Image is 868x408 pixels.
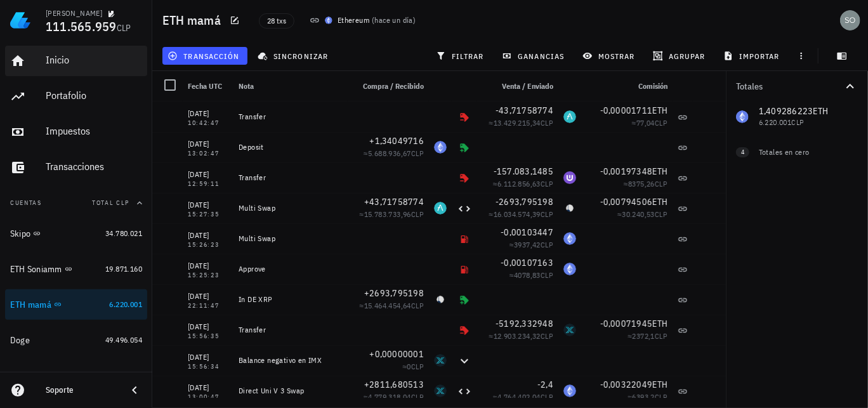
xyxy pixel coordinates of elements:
span: Nota [239,81,254,91]
span: ETH [652,166,667,177]
div: Ethereum [338,14,369,27]
span: ≈ [360,209,424,219]
div: [DATE] [188,229,228,242]
div: 10:42:47 [188,120,228,126]
div: AAVE-icon [563,110,576,123]
div: [DATE] [188,199,228,211]
span: CLP [655,331,667,341]
span: 34.780.021 [105,228,142,238]
div: Transacciones [46,161,142,173]
span: ≈ [617,209,667,219]
button: Totales [726,71,868,102]
span: 3937,42 [514,240,541,249]
span: CLP [541,118,553,128]
div: In DE XRP [239,294,343,305]
span: +0,00000001 [369,348,424,360]
div: Approve [239,264,343,274]
a: Transacciones [5,152,147,183]
span: 30.240,53 [622,209,655,219]
span: ganancias [504,51,564,61]
span: ≈ [628,331,667,341]
span: mostrar [585,51,635,61]
a: Inicio [5,46,147,76]
div: 15:56:35 [188,333,228,339]
span: 4 [741,147,744,157]
div: PENDLE-icon [563,202,576,214]
div: Doge [10,335,30,346]
span: 0 [407,362,411,371]
div: [DATE] [188,351,228,364]
span: ≈ [624,179,667,188]
span: 4.779.318,04 [368,392,411,402]
span: importar [726,51,780,61]
span: 13.429.215,34 [494,118,541,128]
button: ganancias [497,47,572,65]
span: CLP [541,209,553,219]
span: 28 txs [267,14,286,28]
div: [DATE] [188,260,228,272]
span: 6.112.856,63 [497,179,541,188]
span: Comisión [638,81,667,91]
div: IMX-icon [563,324,576,336]
span: 208,79 [120,371,142,380]
img: LedgiFi [10,10,30,30]
span: -43,71758774 [496,105,553,116]
div: AAVE-icon [434,202,447,214]
span: CLP [411,392,424,402]
span: CLP [541,331,553,341]
span: Venta / Enviado [502,81,553,91]
div: ETH-icon [563,385,576,397]
span: sincronizar [260,51,328,61]
span: ≈ [402,362,424,371]
span: 16.034.574,39 [494,209,541,219]
div: Skipo [10,228,30,239]
div: 15:26:23 [188,242,228,248]
div: 15:25:23 [188,272,228,279]
div: IMX-icon [434,354,447,367]
span: hace un día [375,15,413,25]
span: CLP [541,179,553,188]
div: Solana [10,371,36,381]
span: CLP [655,118,667,128]
span: ETH [652,105,667,116]
div: Multi Swap [239,203,343,213]
span: ≈ [510,270,553,280]
div: [DATE] [188,168,228,181]
span: 12.903.234,32 [494,331,541,341]
a: Solana 208,79 [5,360,147,391]
button: CuentasTotal CLP [5,188,147,218]
span: ≈ [493,179,553,188]
span: -0,00001711 [600,105,653,116]
span: CLP [411,362,424,371]
div: Nota [233,71,348,102]
span: ( ) [372,14,416,27]
div: Transfer [239,112,343,122]
button: filtrar [431,47,492,65]
div: Balance negativo en IMX [239,355,343,365]
span: CLP [411,301,424,310]
span: ≈ [510,240,553,249]
span: ≈ [360,301,424,310]
span: 77,04 [636,118,655,128]
div: [DATE] [188,381,228,394]
span: 19.871.160 [105,264,142,273]
div: Totales [736,82,843,91]
div: ETH Soniamm [10,264,62,275]
button: importar [718,47,787,65]
span: ≈ [489,118,553,128]
span: filtrar [438,51,484,61]
span: ETH [652,318,667,329]
div: [DATE] [188,320,228,333]
h1: ETH mamá [162,10,226,30]
div: PENDLE-icon [434,293,447,306]
button: mostrar [577,47,643,65]
div: Impuestos [46,125,142,137]
span: -0,00071945 [600,318,653,329]
span: CLP [411,209,424,219]
div: Inicio [46,54,142,66]
span: +2811,680513 [364,379,424,390]
div: 12:59:11 [188,181,228,187]
div: avatar [840,10,860,30]
span: -0,00322049 [600,379,653,390]
span: transacción [170,51,239,61]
